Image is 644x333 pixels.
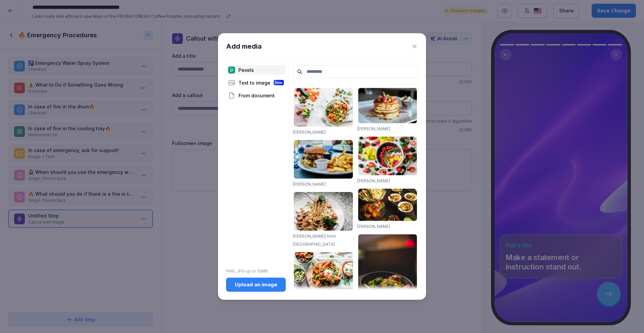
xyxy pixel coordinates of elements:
div: New [274,80,284,85]
div: Text to image [226,78,286,87]
img: pexels-photo-70497.jpeg [294,140,353,179]
img: pexels-photo-1099680.jpeg [358,137,417,175]
div: Pexels [226,65,286,75]
h1: Add media [226,41,262,51]
div: Upload an image [231,281,280,288]
img: pexels-photo-958545.jpeg [358,189,417,221]
img: pexels-photo-842571.jpeg [358,234,417,324]
img: pexels.png [228,66,235,74]
a: [PERSON_NAME] [357,224,390,229]
img: pexels-photo-1279330.jpeg [294,192,353,231]
button: Upload an image [226,278,286,292]
a: [PERSON_NAME] [293,130,326,135]
a: [PERSON_NAME] [293,182,326,187]
img: pexels-photo-1640772.jpeg [294,252,353,296]
a: [PERSON_NAME] from [GEOGRAPHIC_DATA] [293,234,336,247]
img: pexels-photo-376464.jpeg [358,88,417,123]
a: [PERSON_NAME] [357,126,390,131]
img: pexels-photo-1640777.jpeg [294,88,353,127]
a: [PERSON_NAME] [357,178,390,183]
p: PNG, JPG up to 10MB [226,268,286,274]
div: From document [226,91,286,100]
